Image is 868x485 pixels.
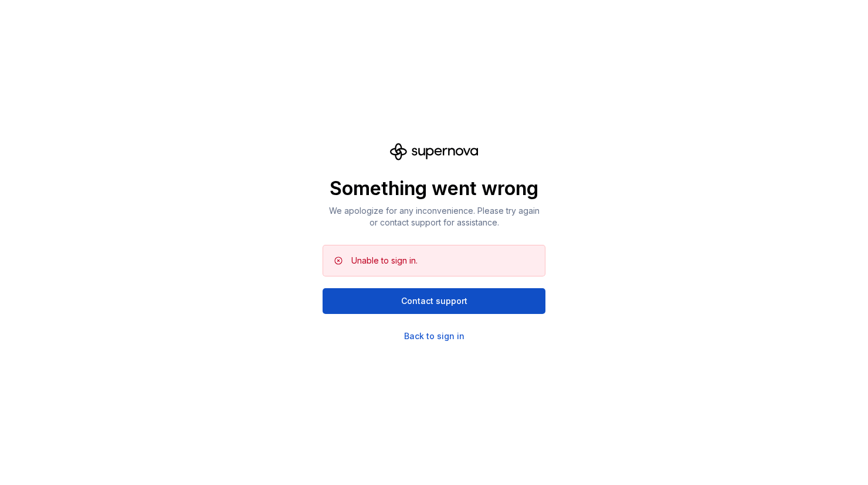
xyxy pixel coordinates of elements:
span: Contact support [401,295,467,307]
button: Contact support [323,288,545,314]
p: Something went wrong [323,177,545,200]
div: Unable to sign in. [351,255,418,267]
a: Back to sign in [404,330,464,342]
p: We apologize for any inconvenience. Please try again or contact support for assistance. [323,205,545,228]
